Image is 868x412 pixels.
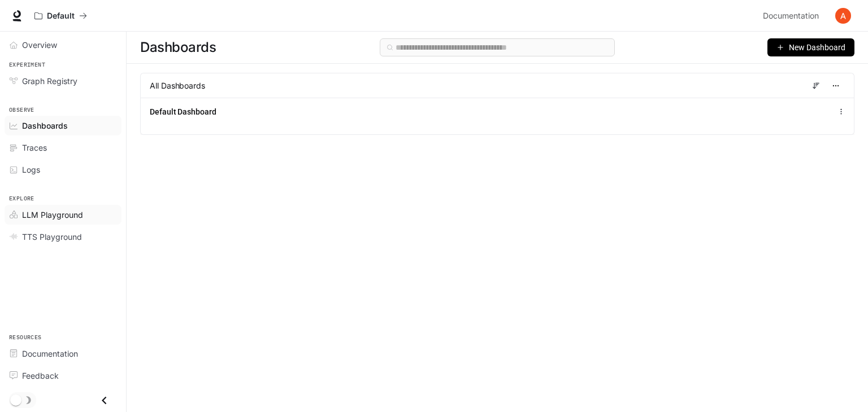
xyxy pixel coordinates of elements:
span: LLM Playground [22,209,83,221]
button: Close drawer [92,389,117,412]
button: New Dashboard [767,38,854,56]
span: Feedback [22,370,59,382]
p: Default [47,11,75,21]
a: TTS Playground [5,227,121,247]
span: Documentation [22,348,78,360]
a: Traces [5,138,121,157]
span: New Dashboard [789,41,845,54]
a: LLM Playground [5,205,121,225]
span: TTS Playground [22,231,82,243]
button: User avatar [832,5,854,27]
span: All Dashboards [150,80,205,91]
a: Logs [5,160,121,179]
a: Graph Registry [5,71,121,91]
span: Traces [22,142,47,154]
a: Dashboards [5,116,121,135]
a: Documentation [5,344,121,363]
a: Default Dashboard [150,106,216,117]
span: Dashboards [22,120,68,132]
span: Overview [22,39,57,51]
button: All workspaces [29,5,92,27]
span: Dark mode toggle [10,393,21,406]
span: Graph Registry [22,75,77,87]
a: Overview [5,35,121,55]
img: User avatar [835,8,851,24]
a: Documentation [758,5,827,27]
span: Documentation [763,9,819,23]
a: Feedback [5,366,121,385]
span: Dashboards [140,36,216,59]
span: Logs [22,164,40,176]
